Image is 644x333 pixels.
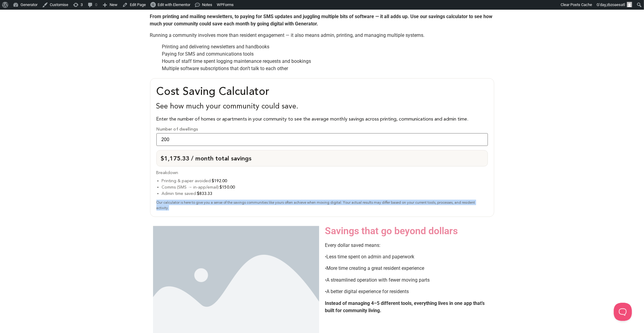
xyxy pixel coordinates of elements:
span: •A streamlined operation with fewer moving parts [325,277,430,283]
iframe: Toggle Customer Support [614,303,632,321]
label: Number of dwellings [156,127,488,131]
h2: Cost Saving Calculator [156,85,488,98]
li: Printing & paper avoided: [162,178,488,184]
span: Hours of staff time spent logging maintenance requests and bookings [162,58,311,64]
strong: $833.33 [197,191,213,196]
strong: $192.00 [212,178,227,183]
span: Every dollar saved means: [325,242,381,248]
div: Our calculator is here to give you a sense of the savings communities like yours often achieve wh... [156,200,488,211]
div: $1,175.33 / month total savings [156,150,488,166]
span: zbzoaesatl [607,2,625,7]
input: e.g. 200 [156,133,488,146]
span: Printing and delivering newsletters and handbooks [162,44,270,50]
span: Running a community involves more than resident engagement — it also means admin, printing, and m... [150,32,425,38]
span: Edit with Elementor [158,2,190,7]
span: •A better digital experience for residents [325,289,409,294]
li: Comms (SMS → in-app/email): [162,184,488,190]
div: Breakdown [156,170,488,176]
h4: See how much your community could save. [156,102,488,111]
span: Paying for SMS and communications tools [162,51,254,57]
strong: From printing and mailing newsletters, to paying for SMS updates and juggling multiple bits of so... [150,14,493,27]
strong: $150.00 [220,185,235,190]
span: Multiple software subscriptions that don’t talk to each other [162,66,288,71]
li: Admin time saved: [162,190,488,197]
span: •Less time spent on admin and paperwork [325,254,415,260]
p: Enter the number of homes or apartments in your community to see the average monthly savings acro... [156,115,488,123]
h2: Savings that go beyond dollars [325,226,491,236]
span: •More time creating a great resident experience [325,265,425,271]
span: Instead of managing 4–5 different tools, everything lives in one app that’s built for community l... [325,300,485,313]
